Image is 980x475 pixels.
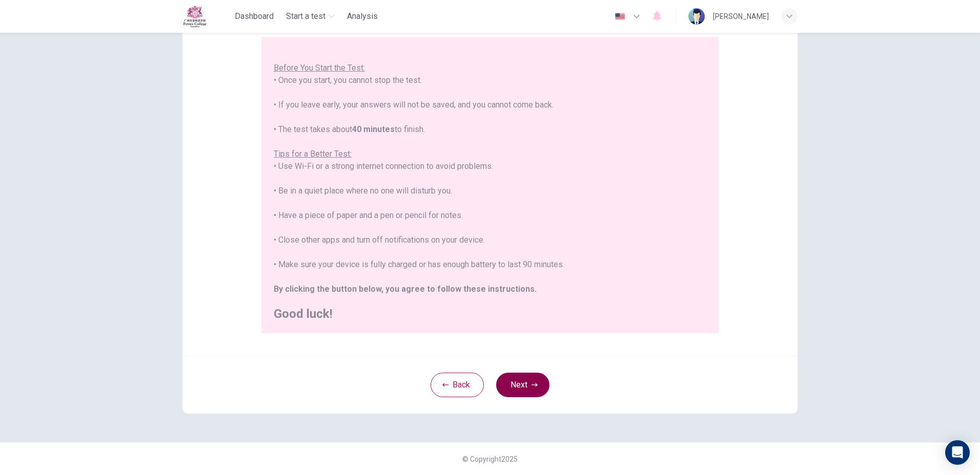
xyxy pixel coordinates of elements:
[462,455,518,463] span: © Copyright 2025
[347,10,378,23] span: Analysis
[274,37,706,320] div: You are about to start a . • Once you start, you cannot stop the test. • If you leave early, your...
[182,5,231,28] a: Fettes logo
[274,63,365,73] u: Before You Start the Test:
[352,124,395,134] b: 40 minutes
[235,10,274,23] span: Dashboard
[274,284,537,294] b: By clicking the button below, you agree to follow these instructions.
[431,373,484,397] button: Back
[688,8,705,25] img: Profile picture
[231,7,278,26] button: Dashboard
[614,13,626,20] img: en
[274,308,706,320] h2: Good luck!
[274,149,352,159] u: Tips for a Better Test:
[343,7,382,26] button: Analysis
[496,373,549,397] button: Next
[182,5,207,28] img: Fettes logo
[945,440,970,465] div: Open Intercom Messenger
[286,10,325,23] span: Start a test
[282,7,339,26] button: Start a test
[713,10,769,23] div: [PERSON_NAME]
